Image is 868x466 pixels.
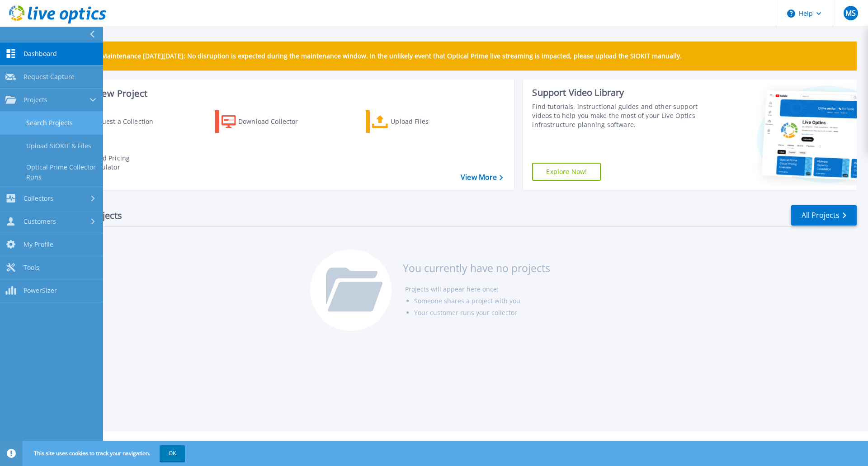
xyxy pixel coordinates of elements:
[24,240,53,249] span: My Profile
[391,113,463,131] div: Upload Files
[64,89,503,99] h3: Start a New Project
[24,50,57,58] span: Dashboard
[405,283,550,295] li: Projects will appear here once:
[64,151,165,174] a: Cloud Pricing Calculator
[24,194,53,202] span: Collectors
[461,173,503,182] a: View More
[64,110,165,133] a: Request a Collection
[532,87,702,99] div: Support Video Library
[403,263,550,273] h3: You currently have no projects
[845,9,856,17] span: MS
[160,445,185,461] button: OK
[414,295,550,307] li: Someone shares a project with you
[215,110,316,133] a: Download Collector
[24,217,56,226] span: Customers
[24,287,57,295] span: PowerSizer
[414,307,550,319] li: Your customer runs your collector
[90,113,162,131] div: Request a Collection
[24,264,39,272] span: Tools
[67,52,682,60] p: Scheduled Maintenance [DATE][DATE]: No disruption is expected during the maintenance window. In t...
[24,96,47,104] span: Projects
[89,154,161,172] div: Cloud Pricing Calculator
[24,73,75,81] span: Request Capture
[532,163,601,181] a: Explore Now!
[532,102,702,129] div: Find tutorials, instructional guides and other support videos to help you make the most of your L...
[25,445,185,461] span: This site uses cookies to track your navigation.
[791,205,857,226] a: All Projects
[238,113,311,131] div: Download Collector
[366,110,467,133] a: Upload Files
